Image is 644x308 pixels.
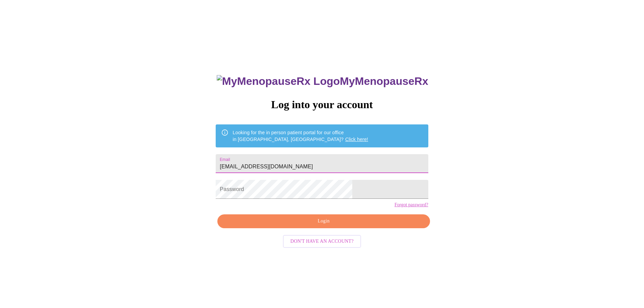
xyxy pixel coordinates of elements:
[281,238,363,244] a: Don't have an account?
[283,235,361,248] button: Don't have an account?
[217,75,340,88] img: MyMenopauseRx Logo
[216,98,428,111] h3: Log into your account
[233,126,368,145] div: Looking for the in person patient portal for our office in [GEOGRAPHIC_DATA], [GEOGRAPHIC_DATA]?
[290,237,354,246] span: Don't have an account?
[345,137,368,142] a: Click here!
[217,75,428,88] h3: MyMenopauseRx
[225,217,422,226] span: Login
[217,214,430,228] button: Login
[395,202,428,208] a: Forgot password?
